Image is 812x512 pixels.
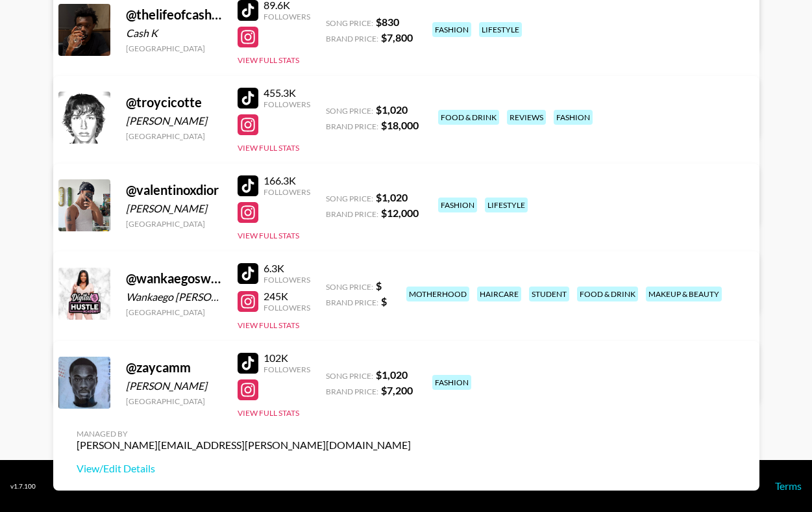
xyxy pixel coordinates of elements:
div: [GEOGRAPHIC_DATA] [126,131,222,141]
div: haircare [477,287,521,301]
strong: $ [376,279,382,292]
div: 455.3K [264,86,310,99]
div: motherhood [406,287,469,301]
strong: $ [381,295,387,307]
div: [GEOGRAPHIC_DATA] [126,219,222,229]
div: 245K [264,290,310,303]
div: Cash K [126,27,222,40]
strong: $ 830 [376,16,399,28]
span: Brand Price: [326,387,378,396]
span: Brand Price: [326,34,378,44]
div: [PERSON_NAME] [126,114,222,127]
div: @ troycicotte [126,94,222,110]
strong: $ 1,020 [376,191,408,203]
div: lifestyle [485,198,528,212]
div: food & drink [577,287,638,301]
div: 6.3K [264,262,310,275]
span: Song Price: [326,18,373,28]
div: Followers [264,12,310,21]
div: fashion [432,22,471,37]
div: lifestyle [479,22,522,37]
div: Followers [264,275,310,285]
span: Song Price: [326,282,373,292]
div: food & drink [438,110,499,125]
div: @ thelifeofcashk_ [126,6,222,23]
button: View Full Stats [238,143,299,153]
div: [GEOGRAPHIC_DATA] [126,44,222,53]
span: Brand Price: [326,298,378,307]
div: Followers [264,303,310,313]
span: Brand Price: [326,122,378,131]
strong: $ 7,800 [381,31,413,44]
button: View Full Stats [238,320,299,330]
strong: $ 18,000 [381,119,419,131]
button: View Full Stats [238,55,299,65]
div: [PERSON_NAME] [126,202,222,215]
div: fashion [432,375,471,390]
div: [GEOGRAPHIC_DATA] [126,396,222,406]
div: Followers [264,99,310,109]
div: 166.3K [264,174,310,187]
strong: $ 7,200 [381,384,413,396]
div: @ valentinoxdior [126,182,222,198]
strong: $ 1,020 [376,368,408,381]
a: Terms [775,480,802,492]
div: student [529,287,569,301]
div: reviews [507,110,546,125]
strong: $ 1,020 [376,103,408,116]
span: Song Price: [326,106,373,116]
a: View/Edit Details [77,462,411,475]
div: @ wankaegosworld [126,270,222,287]
div: Wankaego [PERSON_NAME] [126,290,222,303]
div: v 1.7.100 [10,482,36,491]
div: Managed By [77,429,411,439]
div: fashion [554,110,593,125]
span: Song Price: [326,371,373,381]
strong: $ 12,000 [381,207,419,219]
button: View Full Stats [238,231,299,240]
div: [PERSON_NAME] [126,379,222,392]
div: fashion [438,198,477,212]
div: 102K [264,352,310,365]
div: @ zaycamm [126,359,222,376]
div: Followers [264,365,310,374]
div: [GEOGRAPHIC_DATA] [126,307,222,317]
div: Followers [264,187,310,197]
div: makeup & beauty [646,287,722,301]
button: View Full Stats [238,408,299,418]
span: Song Price: [326,194,373,203]
div: [PERSON_NAME][EMAIL_ADDRESS][PERSON_NAME][DOMAIN_NAME] [77,439,411,452]
span: Brand Price: [326,209,378,219]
